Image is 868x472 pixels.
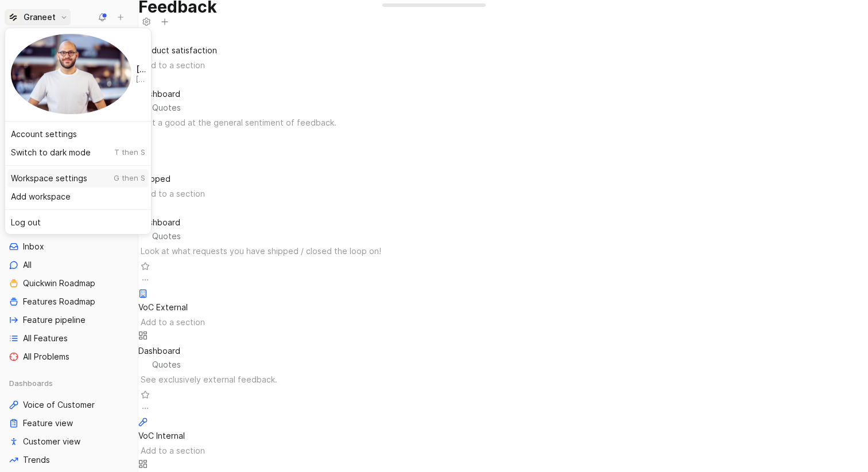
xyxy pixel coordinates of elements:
div: [PERSON_NAME] [136,64,145,75]
div: Log out [7,213,149,232]
div: Switch to dark mode [7,143,149,162]
img: avatar [11,34,131,114]
div: [PERSON_NAME][EMAIL_ADDRESS][DOMAIN_NAME] [136,75,145,84]
span: T then S [114,147,145,158]
div: GraneetGraneet [5,28,152,235]
div: Workspace settings [7,169,149,188]
span: G then S [114,173,145,184]
div: Account settings [7,125,149,143]
div: Add workspace [7,188,149,206]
